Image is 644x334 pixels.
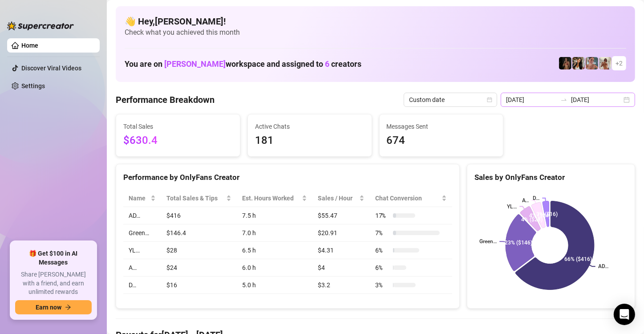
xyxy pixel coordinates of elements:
[123,224,161,242] td: Green…
[318,193,357,203] span: Sales / Hour
[370,190,452,207] th: Chat Conversion
[312,277,370,294] td: $3.2
[161,259,236,277] td: $24
[255,122,365,131] span: Active Chats
[21,82,45,90] a: Settings
[559,57,571,69] img: D
[572,57,585,69] img: AD
[312,207,370,224] td: $55.47
[560,96,567,103] span: to
[586,57,598,69] img: YL
[123,132,233,149] span: $630.4
[123,259,161,277] td: A…
[237,242,312,259] td: 6.5 h
[15,300,92,314] button: Earn nowarrow-right
[479,239,497,245] text: Green…
[21,65,81,72] a: Discover Viral Videos
[36,304,61,311] span: Earn now
[237,259,312,277] td: 6.0 h
[312,259,370,277] td: $4
[116,94,215,106] h4: Performance Breakdown
[65,304,71,310] span: arrow-right
[614,304,635,325] div: Open Intercom Messenger
[21,42,38,49] a: Home
[161,207,236,224] td: $416
[255,132,365,149] span: 181
[161,190,236,207] th: Total Sales & Tips
[560,96,567,103] span: swap-right
[123,277,161,294] td: D…
[325,59,329,69] span: 6
[506,95,557,105] input: Start date
[15,270,92,297] span: Share [PERSON_NAME] with a friend, and earn unlimited rewards
[123,171,452,183] div: Performance by OnlyFans Creator
[474,171,628,183] div: Sales by OnlyFans Creator
[237,277,312,294] td: 5.0 h
[237,224,312,242] td: 7.0 h
[312,190,370,207] th: Sales / Hour
[129,193,149,203] span: Name
[166,193,224,203] span: Total Sales & Tips
[123,122,233,131] span: Total Sales
[375,263,389,273] span: 6 %
[123,242,161,259] td: YL…
[7,21,74,30] img: logo-BBDzfeDw.svg
[164,59,226,69] span: [PERSON_NAME]
[312,224,370,242] td: $20.91
[571,95,622,105] input: End date
[375,245,389,255] span: 6 %
[125,28,626,37] span: Check what you achieved this month
[599,57,612,69] img: Green
[123,207,161,224] td: AD…
[237,207,312,224] td: 7.5 h
[507,204,517,210] text: YL…
[616,58,623,68] span: + 2
[312,242,370,259] td: $4.31
[375,280,389,290] span: 3 %
[15,249,92,267] span: 🎁 Get $100 in AI Messages
[125,15,626,28] h4: 👋 Hey, [PERSON_NAME] !
[487,97,492,102] span: calendar
[375,193,440,203] span: Chat Conversion
[598,264,608,270] text: AD…
[375,228,389,238] span: 7 %
[242,193,300,203] div: Est. Hours Worked
[387,122,496,131] span: Messages Sent
[533,195,539,201] text: D…
[409,93,492,106] span: Custom date
[161,242,236,259] td: $28
[125,59,361,69] h1: You are on workspace and assigned to creators
[161,224,236,242] td: $146.4
[522,197,529,204] text: A…
[123,190,161,207] th: Name
[387,132,496,149] span: 674
[161,277,236,294] td: $16
[375,211,389,220] span: 17 %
